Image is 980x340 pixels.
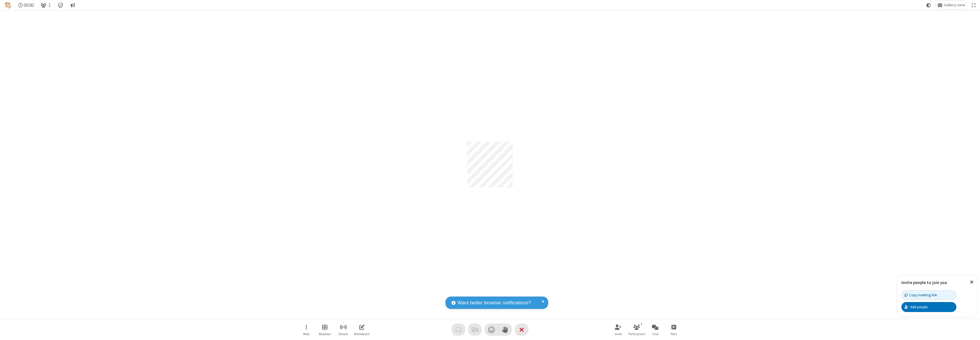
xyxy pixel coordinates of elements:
div: Meeting details Encryption enabled [55,1,66,9]
span: 00:00 [24,3,34,8]
span: Breakout [319,332,331,336]
div: Timer [16,1,36,9]
button: Video [468,323,482,336]
button: Send a reaction [485,323,498,336]
label: Invite people to join you [901,280,947,285]
button: Open chat [647,321,664,338]
span: Polls [671,332,677,336]
button: Fullscreen [969,1,978,9]
span: Whiteboard [354,332,369,336]
button: Add people [901,302,956,312]
button: Open participant list [38,1,53,9]
span: More [303,332,309,336]
img: QA Selenium DO NOT DELETE OR CHANGE [5,2,11,9]
button: Conversation [68,1,77,9]
span: 1 [48,3,51,8]
span: Chat [652,332,659,336]
button: Copy meeting link [901,290,956,300]
span: Want better browser notifications? [458,299,531,307]
button: Open shared whiteboard [353,321,370,338]
button: Manage Breakout Rooms [316,321,333,338]
button: Raise hand [498,323,512,336]
button: Audio problem - check your Internet connection or call by phone [452,323,465,336]
span: Invite [614,332,622,336]
button: Start streaming [335,321,352,338]
div: Copy meeting link [905,292,937,298]
button: Open menu [298,321,315,338]
div: 1 [639,321,644,326]
span: Participants [628,332,645,336]
span: Stream [338,332,348,336]
button: Change layout [935,1,967,9]
span: Gallery view [944,3,965,7]
button: Using system theme [924,1,933,9]
button: Open participant list [628,321,645,338]
button: End or leave meeting [515,323,528,336]
button: Open poll [665,321,682,338]
button: Invite participants (⌘+Shift+I) [610,321,627,338]
button: Close popover [966,275,978,289]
